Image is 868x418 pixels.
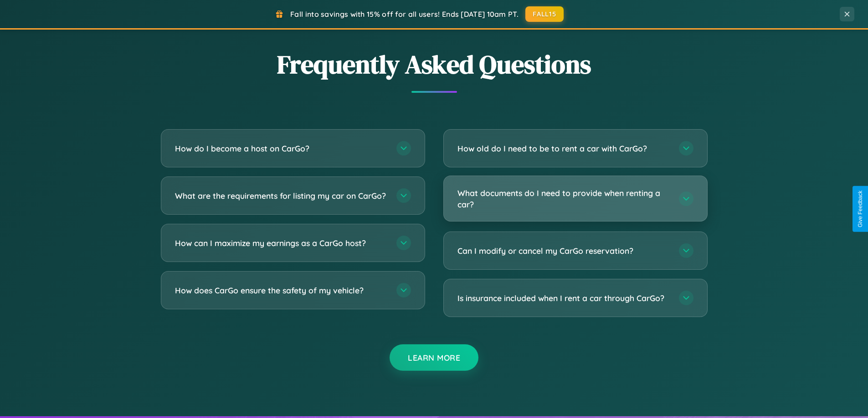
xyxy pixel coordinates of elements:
button: FALL15 [525,6,564,22]
button: Learn More [390,344,478,371]
h3: How do I become a host on CarGo? [175,143,387,154]
h3: How can I maximize my earnings as a CarGo host? [175,237,387,249]
div: Give Feedback [857,191,863,227]
h3: How does CarGo ensure the safety of my vehicle? [175,285,387,296]
h2: Frequently Asked Questions [161,47,708,82]
h3: How old do I need to be to rent a car with CarGo? [457,143,670,154]
h3: Is insurance included when I rent a car through CarGo? [457,292,670,304]
h3: What are the requirements for listing my car on CarGo? [175,190,387,201]
h3: What documents do I need to provide when renting a car? [457,187,670,210]
h3: Can I modify or cancel my CarGo reservation? [457,245,670,257]
span: Fall into savings with 15% off for all users! Ends [DATE] 10am PT. [290,10,519,19]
